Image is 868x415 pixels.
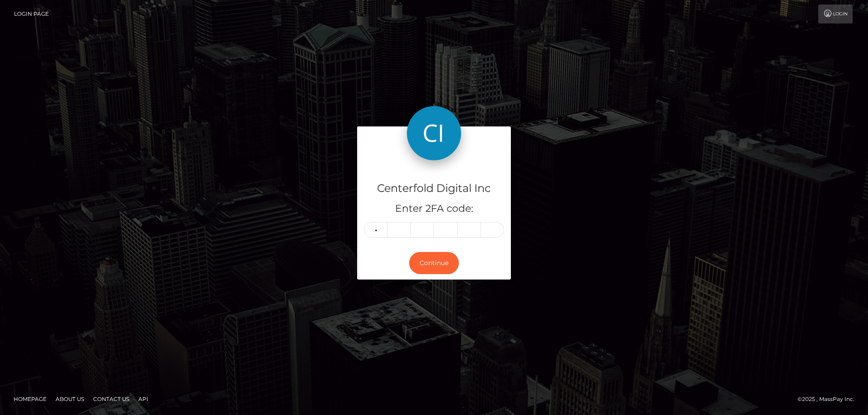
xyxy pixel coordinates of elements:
[10,392,50,406] a: Homepage
[407,106,461,160] img: Centerfold Digital Inc
[364,181,504,196] h4: Centerfold Digital Inc
[135,392,152,406] a: API
[14,5,49,23] a: Login Page
[818,5,853,23] a: Login
[797,394,861,404] div: © 2025 , MassPay Inc.
[364,202,504,216] h5: Enter 2FA code:
[52,392,88,406] a: About Us
[90,392,133,406] a: Contact Us
[409,252,459,274] button: Continue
